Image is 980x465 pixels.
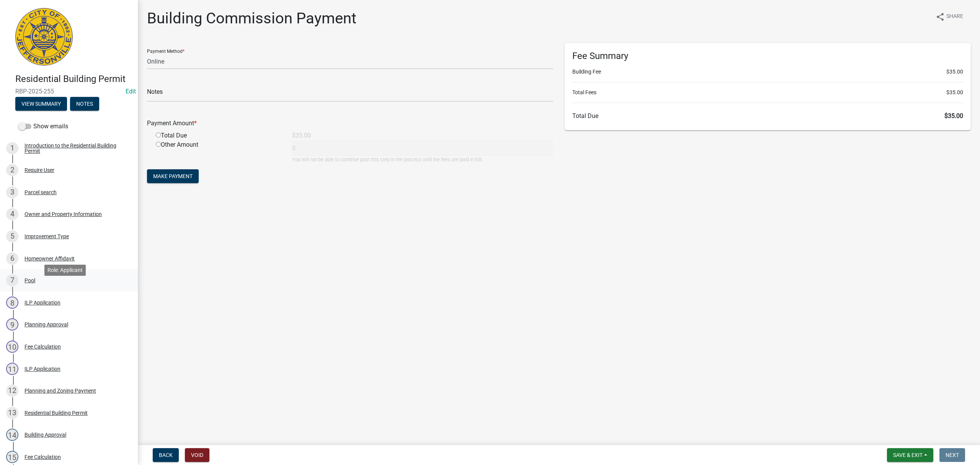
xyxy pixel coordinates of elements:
div: Owner and Property Information [24,211,102,217]
div: Residential Building Permit [24,410,88,416]
div: ILP Application [24,300,60,305]
a: Edit [126,88,136,95]
button: Save & Exit [887,448,933,462]
span: Save & Exit [893,452,923,458]
div: ILP Application [24,366,60,372]
div: 15 [6,451,18,463]
div: 8 [6,296,18,309]
h6: Fee Summary [572,51,963,62]
div: Fee Calculation [24,454,61,460]
button: Make Payment [147,169,199,183]
div: 5 [6,230,18,242]
li: Total Fees [572,88,963,97]
div: Planning and Zoning Payment [24,388,96,393]
button: shareShare [929,9,969,24]
div: Improvement Type [24,234,69,239]
wm-modal-confirm: Summary [15,101,67,107]
h6: Total Due [572,112,963,120]
div: Pool [24,278,35,283]
div: Total Due [150,131,286,140]
label: Show emails [18,122,68,131]
div: Planning Approval [24,322,68,327]
div: 13 [6,407,18,419]
span: RBP-2025-255 [15,88,122,95]
img: City of Jeffersonville, Indiana [15,8,73,65]
span: Share [946,12,963,21]
div: Payment Amount [141,119,559,128]
div: Homeowner Affidavit [24,256,75,261]
span: Back [159,452,173,458]
span: $35.00 [946,88,963,97]
div: 2 [6,164,18,176]
div: Require User [24,167,54,173]
div: 14 [6,429,18,441]
div: Role: Applicant [44,265,86,276]
div: 1 [6,142,18,154]
div: 4 [6,208,18,220]
div: 10 [6,341,18,353]
span: $35.00 [946,68,963,76]
span: Next [946,452,959,458]
i: share [936,12,945,21]
h1: Building Commission Payment [147,9,356,28]
div: Parcel search [24,190,57,195]
button: Back [153,448,179,462]
div: 11 [6,363,18,375]
div: Building Approval [24,432,66,437]
div: 9 [6,318,18,331]
div: Introduction to the Residential Building Permit [24,143,126,154]
div: Other Amount [150,140,286,163]
div: 12 [6,385,18,397]
div: Fee Calculation [24,344,61,349]
wm-modal-confirm: Notes [70,101,99,107]
div: 3 [6,186,18,198]
h4: Residential Building Permit [15,74,132,85]
span: Make Payment [153,173,193,179]
wm-modal-confirm: Edit Application Number [126,88,136,95]
li: Building Fee [572,68,963,76]
button: Notes [70,97,99,111]
span: $35.00 [944,112,963,120]
div: 7 [6,274,18,287]
div: 6 [6,252,18,265]
button: Next [939,448,965,462]
button: Void [185,448,209,462]
button: View Summary [15,97,67,111]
